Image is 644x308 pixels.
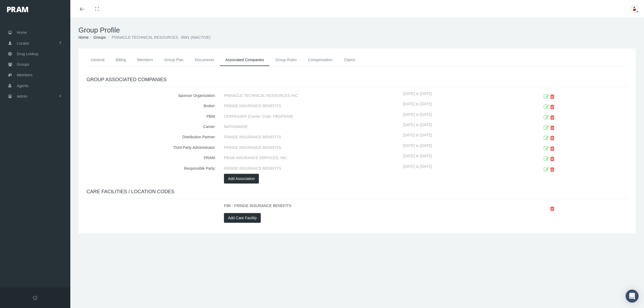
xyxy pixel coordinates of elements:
[17,59,29,70] span: Groups
[338,54,361,66] a: Claims
[403,101,513,111] div: [DATE] to [DATE]
[17,27,27,38] span: Home
[85,54,110,66] a: General
[220,163,403,174] div: FRINGE INSURANCE BENEFITS
[112,35,211,40] span: PINNACLE TECHNICAL RESOURCES - BW1 (INACTIVE)
[17,49,38,59] span: Drug Lookup
[403,132,513,142] div: [DATE] to [DATE]
[626,290,639,303] div: Open Intercom Messenger
[7,7,28,12] img: PRAM_20_x_78.png
[220,203,403,213] div: FIBI - FRINGE INSURANCE BENEFITS
[87,77,628,83] h4: GROUP ASSOCIATED COMPANIES
[224,213,261,223] button: Add Care Facility
[78,26,636,34] h1: Group Profile
[403,163,513,174] div: [DATE] to [DATE]
[403,112,513,122] div: [DATE] to [DATE]
[403,122,513,132] div: [DATE] to [DATE]
[630,5,639,13] img: S_Profile_Picture_701.jpg
[82,153,220,163] div: PRAM:
[82,163,220,174] div: Responsible Party:
[82,143,220,153] div: Third Party Administrator:
[403,153,513,163] div: [DATE] to [DATE]
[17,91,28,101] span: Admin
[82,122,220,132] div: Carrier:
[159,54,189,66] a: Group Plan
[220,101,403,111] div: FRINGE INSURANCE BENEFITS
[403,91,513,101] div: [DATE] to [DATE]
[270,54,302,66] a: Group Rules
[220,112,403,122] div: CERPASSRX (Carrier Code: FBGPRAM)
[82,132,220,142] div: Distribution Partner:
[93,35,106,40] a: Groups
[82,101,220,111] div: Broker:
[78,35,88,40] a: Home
[220,143,403,153] div: FRINGE INSURANCE BENEFITS
[17,38,29,48] span: Locator
[220,153,403,163] div: PRAM INSURANCE SERVICES, INC.
[131,54,158,66] a: Members
[220,91,403,101] div: PINNACLE TECHNICAL RESOURCES INC
[82,91,220,101] div: Sponsor Organization:
[189,54,220,66] a: Documents
[220,122,403,132] div: NATIONWIDE
[302,54,338,66] a: Compensation
[17,81,29,91] span: Agents
[220,54,270,66] a: Associated Companies
[224,174,259,184] button: Add Association
[87,189,628,195] h4: CARE FACILITIES / LOCATION CODES
[220,132,403,142] div: FRINGE INSURANCE BENEFITS
[82,112,220,122] div: PBM:
[403,143,513,153] div: [DATE] to [DATE]
[17,70,32,80] span: Members
[110,54,131,66] a: Billing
